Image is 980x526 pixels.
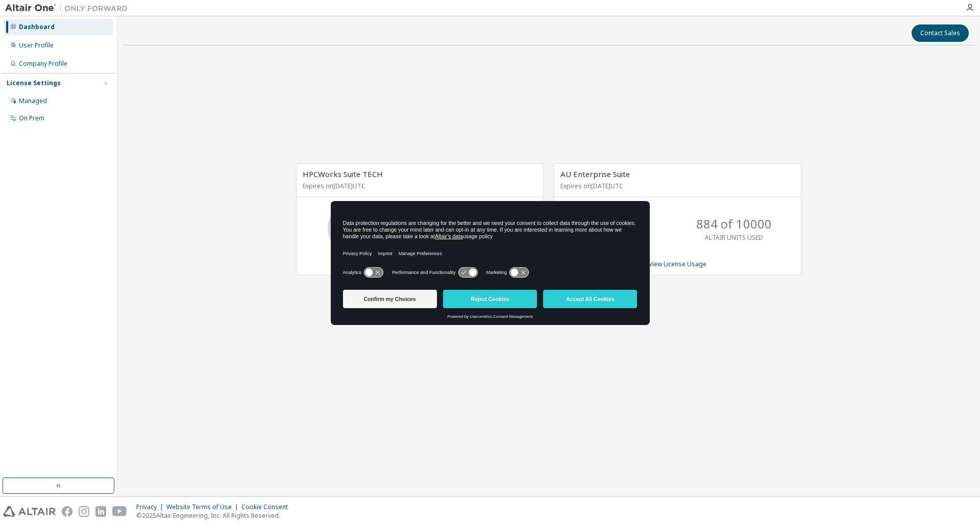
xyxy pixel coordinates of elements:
div: On Prem [19,114,44,122]
span: HPCWorks Suite TECH [303,169,383,179]
span: AU Enterprise Suite [560,169,630,179]
div: Dashboard [19,23,55,31]
p: 884 of 10000 [696,215,772,233]
img: linkedin.svg [95,506,106,517]
img: altair_logo.svg [3,506,56,517]
div: Managed [19,97,47,105]
img: facebook.svg [62,506,72,517]
div: Website Terms of Use [166,503,241,511]
div: License Settings [7,79,61,87]
img: instagram.svg [79,506,89,517]
div: User Profile [19,41,54,49]
div: Privacy [136,503,166,511]
img: youtube.svg [112,506,127,517]
p: Expires on [DATE] UTC [560,182,792,190]
button: Contact Sales [912,24,969,42]
p: ALTAIR UNITS USED [705,233,763,242]
img: Altair One [5,3,133,13]
div: Cookie Consent [241,503,294,511]
p: © 2025 Altair Engineering, Inc. All Rights Reserved. [136,511,294,520]
p: Expires on [DATE] UTC [303,182,534,190]
a: View License Usage [649,260,706,268]
div: Company Profile [19,60,67,68]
